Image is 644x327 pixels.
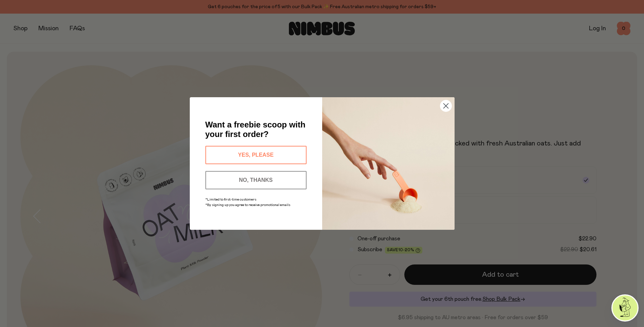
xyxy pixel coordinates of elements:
[205,171,307,189] button: NO, THANKS
[205,203,290,207] span: *By signing up you agree to receive promotional emails
[322,97,455,230] img: c0d45117-8e62-4a02-9742-374a5db49d45.jpeg
[205,120,306,139] span: Want a freebie scoop with your first order?
[612,295,638,321] img: agent
[205,198,256,201] span: *Limited to first-time customers
[205,146,307,164] button: YES, PLEASE
[440,100,452,112] button: Close dialog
